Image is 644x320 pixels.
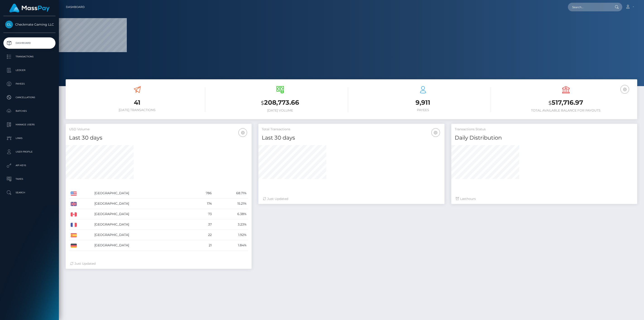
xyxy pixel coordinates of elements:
h5: USD Volume [69,127,248,132]
h3: 9,911 [355,98,491,107]
h6: [DATE] Volume [212,109,348,112]
td: 68.71% [213,188,248,199]
td: 73 [190,209,213,219]
td: [GEOGRAPHIC_DATA] [93,230,190,240]
p: Batches [5,108,54,114]
h4: Last 30 days [262,134,441,142]
p: Taxes [5,176,54,182]
td: 1.92% [213,230,248,240]
img: US.png [71,192,77,196]
p: Transactions [5,53,54,60]
td: 15.21% [213,199,248,209]
h3: 517,716.97 [498,98,634,107]
td: 22 [190,230,213,240]
img: DE.png [71,244,77,248]
a: API Keys [3,160,55,171]
div: Just Updated [70,261,247,266]
img: FR.png [71,223,77,227]
a: Payees [3,78,55,90]
p: API Keys [5,162,54,169]
td: 21 [190,240,213,251]
a: Ledger [3,65,55,76]
h6: Payees [355,108,491,112]
td: 1.84% [213,240,248,251]
h3: 41 [69,98,205,107]
td: [GEOGRAPHIC_DATA] [93,188,190,199]
td: 3.23% [213,219,248,230]
h3: 208,773.66 [212,98,348,107]
a: Taxes [3,173,55,185]
td: 37 [190,219,213,230]
a: User Profile [3,146,55,158]
p: Cancellations [5,94,54,101]
a: Cancellations [3,92,55,103]
a: Manage Users [3,119,55,130]
input: Search... [568,3,610,11]
a: Search [3,187,55,198]
small: $ [261,100,264,106]
h6: Total Available Balance for Payouts [498,109,634,112]
div: Just Updated [263,196,440,201]
img: Checkmate Gaming LLC [5,21,13,28]
p: User Profile [5,148,54,155]
a: Transactions [3,51,55,62]
td: [GEOGRAPHIC_DATA] [93,209,190,219]
td: [GEOGRAPHIC_DATA] [93,199,190,209]
small: $ [548,100,552,106]
img: GB.png [71,202,77,206]
div: Last hours [456,196,633,201]
a: Dashboard [66,2,85,12]
p: Search [5,189,54,196]
td: 174 [190,199,213,209]
h5: Total Transactions [262,127,441,132]
img: MassPay Logo [9,4,50,12]
p: Links [5,135,54,142]
p: Dashboard [5,40,54,46]
p: Ledger [5,67,54,74]
a: Batches [3,105,55,117]
a: Dashboard [3,37,55,49]
h5: Transactions Status [455,127,634,132]
p: Payees [5,80,54,87]
span: Checkmate Gaming LLC [3,22,55,27]
img: ES.png [71,233,77,237]
td: [GEOGRAPHIC_DATA] [93,219,190,230]
p: Manage Users [5,121,54,128]
td: [GEOGRAPHIC_DATA] [93,240,190,251]
a: Links [3,133,55,144]
h4: Last 30 days [69,134,248,142]
img: CA.png [71,212,77,216]
td: 786 [190,188,213,199]
h6: [DATE] Transactions [69,108,205,112]
h4: Daily Distribution [455,134,634,142]
td: 6.38% [213,209,248,219]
